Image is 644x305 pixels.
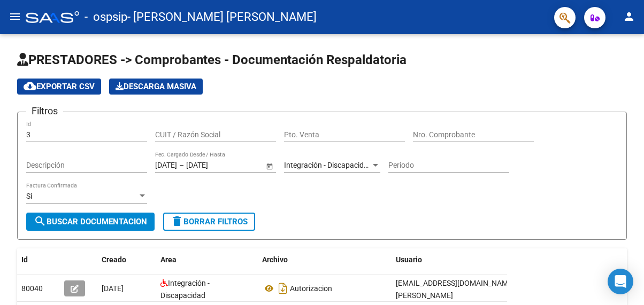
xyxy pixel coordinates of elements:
button: Exportar CSV [17,79,101,95]
span: [DATE] [102,284,124,293]
span: Creado [102,255,126,264]
datatable-header-cell: Id [17,248,60,271]
button: Open calendar [264,160,275,171]
app-download-masive: Descarga masiva de comprobantes (adjuntos) [109,79,203,95]
mat-icon: search [34,215,47,228]
span: - ospsip [85,5,127,29]
i: Descargar documento [276,280,290,297]
span: Exportar CSV [24,82,95,91]
span: - [PERSON_NAME] [PERSON_NAME] [127,5,317,29]
h3: Filtros [26,104,63,119]
span: Descarga Masiva [116,82,196,91]
span: Archivo [262,255,288,264]
span: Area [160,255,177,264]
button: Buscar Documentacion [26,213,155,231]
mat-icon: delete [171,215,183,228]
mat-icon: person [623,10,635,23]
span: Autorizacion [290,284,332,293]
datatable-header-cell: Area [156,248,258,271]
button: Borrar Filtros [163,213,255,231]
mat-icon: cloud_download [24,80,36,92]
datatable-header-cell: Creado [97,248,156,271]
span: Si [26,192,32,200]
span: 80040 [21,284,43,293]
span: Usuario [396,255,422,264]
span: Id [21,255,28,264]
span: [EMAIL_ADDRESS][DOMAIN_NAME] - [PERSON_NAME] [396,279,518,300]
input: Fecha fin [186,161,239,170]
mat-icon: menu [9,10,21,23]
span: – [179,161,184,170]
span: Integración - Discapacidad [160,279,210,300]
span: Integración - Discapacidad [284,161,372,169]
span: Borrar Filtros [171,217,248,226]
div: Open Intercom Messenger [608,269,633,294]
span: PRESTADORES -> Comprobantes - Documentación Respaldatoria [17,52,407,67]
datatable-header-cell: Archivo [258,248,392,271]
button: Descarga Masiva [109,79,203,95]
datatable-header-cell: Usuario [392,248,552,271]
input: Fecha inicio [155,161,177,170]
span: Buscar Documentacion [34,217,147,226]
